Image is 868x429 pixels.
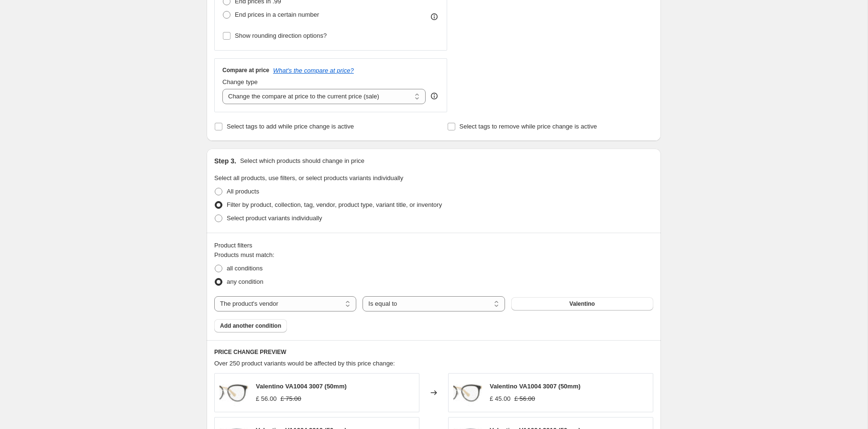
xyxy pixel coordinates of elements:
span: any condition [227,278,264,285]
button: Add another condition [214,319,287,332]
div: Product filters [214,241,653,250]
span: Add another condition [220,322,281,330]
span: all conditions [227,265,263,272]
h2: Step 3. [214,156,236,166]
span: Valentino VA1004 3007 (50mm) [490,383,581,390]
span: £ 45.00 [490,395,510,402]
div: help [429,91,439,101]
span: £ 56.00 [256,395,276,402]
img: valentino-va1004-3007-hd-1_80x.jpg [220,378,248,407]
span: Show rounding direction options? [235,32,327,39]
h6: PRICE CHANGE PREVIEW [214,348,653,356]
span: Valentino [570,300,595,308]
span: Filter by product, collection, tag, vendor, product type, variant title, or inventory [227,201,442,208]
h3: Compare at price [222,66,269,74]
button: Valentino [511,297,653,311]
span: All products [227,188,259,195]
span: Select tags to add while price change is active [227,123,354,130]
span: Select tags to remove while price change is active [460,123,597,130]
span: Select product variants individually [227,214,322,222]
span: Over 250 product variants would be affected by this price change: [214,360,395,367]
img: valentino-va1004-3007-hd-1_80x.jpg [453,378,482,407]
span: £ 56.00 [514,395,535,402]
span: Valentino VA1004 3007 (50mm) [256,383,347,390]
span: End prices in a certain number [235,11,319,18]
span: Select all products, use filters, or select products variants individually [214,174,403,182]
span: Products must match: [214,251,275,258]
button: What's the compare at price? [273,67,354,74]
span: Change type [222,78,258,86]
span: £ 75.00 [280,395,301,402]
p: Select which products should change in price [240,156,364,166]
